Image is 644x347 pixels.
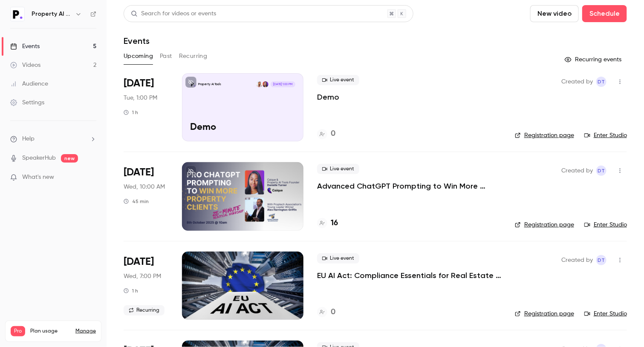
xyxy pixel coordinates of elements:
[317,218,338,229] a: 16
[124,198,149,205] div: 45 min
[256,81,262,87] img: Alex Harrington-Griffin
[331,128,335,140] h4: 0
[515,131,574,140] a: Registration page
[317,92,339,102] a: Demo
[317,75,359,85] span: Live event
[582,5,627,22] button: Schedule
[124,252,168,320] div: Oct 8 Wed, 7:00 PM (Europe/London)
[22,135,35,143] span: Help
[124,255,154,269] span: [DATE]
[598,166,605,176] span: DT
[596,166,606,176] span: Danielle Turner
[86,174,96,181] iframe: Noticeable Trigger
[30,328,70,335] span: Plan usage
[530,5,579,22] button: New video
[331,218,338,229] h4: 16
[124,162,168,230] div: Oct 8 Wed, 10:00 AM (Europe/London)
[179,49,208,63] button: Recurring
[263,81,269,87] img: Danielle Turner
[124,36,150,46] h1: Events
[331,307,335,318] h4: 0
[10,80,48,88] div: Audience
[124,94,157,102] span: Tue, 1:00 PM
[271,81,295,87] span: [DATE] 1:00 PM
[584,131,627,140] a: Enter Studio
[32,10,72,18] h6: Property AI Tools
[584,310,627,318] a: Enter Studio
[10,98,44,107] div: Settings
[124,77,154,90] span: [DATE]
[11,326,25,336] span: Pro
[317,181,501,191] a: Advanced ChatGPT Prompting to Win More Clients
[10,61,40,69] div: Videos
[182,73,303,141] a: DemoProperty AI ToolsDanielle TurnerAlex Harrington-Griffin[DATE] 1:00 PMDemo
[124,287,138,294] div: 1 h
[596,77,606,87] span: Danielle Turner
[124,272,161,281] span: Wed, 7:00 PM
[160,49,172,63] button: Past
[124,73,168,141] div: Oct 7 Tue, 1:00 PM (Europe/London)
[598,77,605,87] span: DT
[561,53,627,66] button: Recurring events
[124,305,165,315] span: Recurring
[596,255,606,265] span: Danielle Turner
[124,166,154,179] span: [DATE]
[515,310,574,318] a: Registration page
[198,82,221,86] p: Property AI Tools
[11,7,24,21] img: Property AI Tools
[584,221,627,229] a: Enter Studio
[131,9,216,18] div: Search for videos or events
[317,164,359,174] span: Live event
[317,307,335,318] a: 0
[75,328,96,335] a: Manage
[22,173,54,182] span: What's new
[10,42,40,51] div: Events
[561,166,593,176] span: Created by
[124,109,138,116] div: 1 h
[190,122,295,133] p: Demo
[317,128,335,140] a: 0
[124,49,153,63] button: Upcoming
[598,255,605,265] span: DT
[61,154,78,163] span: new
[22,154,56,163] a: SpeakerHub
[317,253,359,264] span: Live event
[317,270,501,281] a: EU AI Act: Compliance Essentials for Real Estate & Construction
[561,255,593,265] span: Created by
[561,77,593,87] span: Created by
[515,221,574,229] a: Registration page
[124,183,165,191] span: Wed, 10:00 AM
[10,135,96,143] li: help-dropdown-opener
